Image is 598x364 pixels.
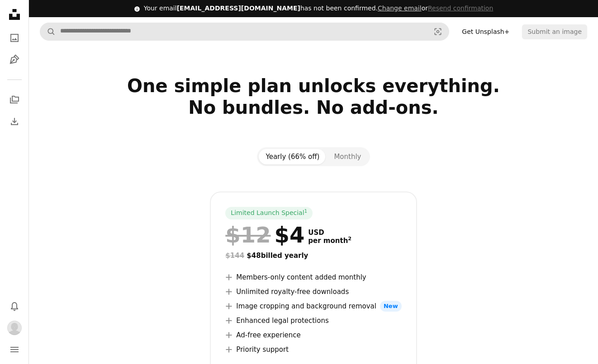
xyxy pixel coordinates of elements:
[522,24,587,39] button: Submit an image
[5,341,24,359] button: Menu
[225,315,401,326] li: Enhanced legal protections
[308,229,351,237] span: USD
[225,301,401,312] li: Image cropping and background removal
[5,91,24,109] a: Collections
[40,75,587,140] h2: One simple plan unlocks everything. No bundles. No add-ons.
[225,223,271,247] span: $12
[380,301,402,312] span: New
[5,112,24,131] a: Download History
[144,4,494,13] div: Your email has not been confirmed.
[327,149,368,164] button: Monthly
[378,5,493,12] span: or
[7,321,22,335] img: Avatar of user Albie Trisura
[304,208,308,214] sup: 1
[5,29,24,47] a: Photos
[427,23,449,40] button: Visual search
[5,319,24,337] button: Profile
[225,252,244,260] span: $144
[303,209,309,218] a: 1
[225,330,401,341] li: Ad-free experience
[456,24,515,39] a: Get Unsplash+
[428,4,493,13] button: Resend confirmation
[225,272,401,283] li: Members-only content added monthly
[308,237,351,245] span: per month
[5,297,24,315] button: Notifications
[225,344,401,355] li: Priority support
[346,237,353,245] a: 2
[40,23,56,40] button: Search Unsplash
[225,250,401,261] div: $48 billed yearly
[5,5,24,25] a: Home — Unsplash
[5,51,24,69] a: Illustrations
[225,286,401,297] li: Unlimited royalty-free downloads
[225,207,313,219] div: Limited Launch Special
[348,236,351,242] sup: 2
[259,149,327,164] button: Yearly (66% off)
[378,5,422,12] a: Change email
[177,5,300,12] span: [EMAIL_ADDRESS][DOMAIN_NAME]
[225,223,304,247] div: $4
[40,23,449,41] form: Find visuals sitewide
